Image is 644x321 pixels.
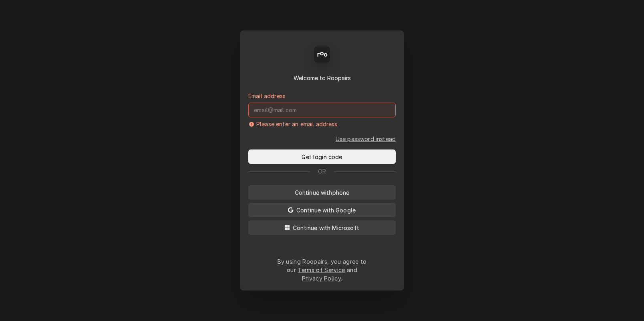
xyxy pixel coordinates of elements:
span: Continue with Microsoft [291,224,361,232]
p: Please enter an email address [256,120,338,128]
input: email@mail.com [248,103,396,117]
span: Continue with Google [295,206,357,214]
a: Privacy Policy [302,275,341,282]
span: Get login code [300,153,344,161]
label: Email address [248,92,286,100]
a: Terms of Service [298,266,345,273]
button: Continue withphone [248,185,396,200]
button: Continue with Microsoft [248,220,396,235]
span: Continue with phone [293,188,351,197]
button: Continue with Google [248,203,396,217]
div: Welcome to Roopairs [248,74,396,82]
a: Go to Email and password form [336,135,396,143]
div: By using Roopairs, you agree to our and . [277,257,367,283]
div: Or [248,167,396,176]
button: Get login code [248,149,396,164]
